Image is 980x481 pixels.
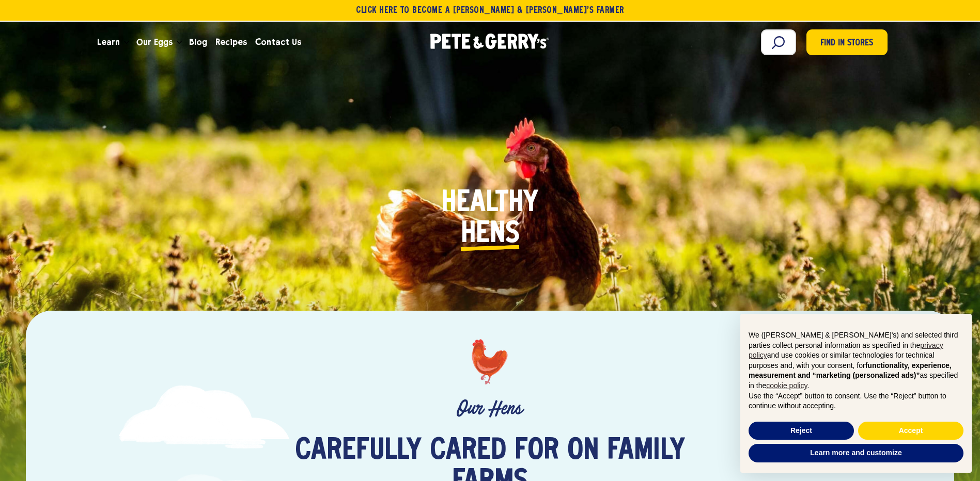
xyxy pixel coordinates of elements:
[505,219,520,250] i: s
[251,28,305,56] a: Contact Us
[215,36,247,49] span: Recipes
[97,36,120,49] span: Learn
[295,436,422,467] span: Carefully
[103,397,877,420] p: Our Hens
[749,422,854,440] button: Reject
[567,436,599,467] span: on
[607,436,685,467] span: family
[515,436,559,467] span: for
[132,28,177,56] a: Our Eggs
[255,36,301,49] span: Contact Us
[430,436,506,467] span: cared
[749,391,963,411] p: Use the “Accept” button to consent. Use the “Reject” button to continue without accepting.
[177,41,182,44] button: Open the dropdown menu for Our Eggs
[766,381,807,390] a: cookie policy
[749,444,963,462] button: Learn more and customize
[441,188,538,219] span: Healthy
[761,29,796,55] input: Search
[185,28,211,56] a: Blog
[749,330,963,391] p: We ([PERSON_NAME] & [PERSON_NAME]'s) and selected third parties collect personal information as s...
[211,28,251,56] a: Recipes
[820,37,873,51] span: Find in Stores
[806,29,888,55] a: Find in Stores
[858,422,963,440] button: Accept
[136,36,173,49] span: Our Eggs
[124,41,129,44] button: Open the dropdown menu for Learn
[732,306,980,481] div: Notice
[93,28,124,56] a: Learn
[189,36,207,49] span: Blog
